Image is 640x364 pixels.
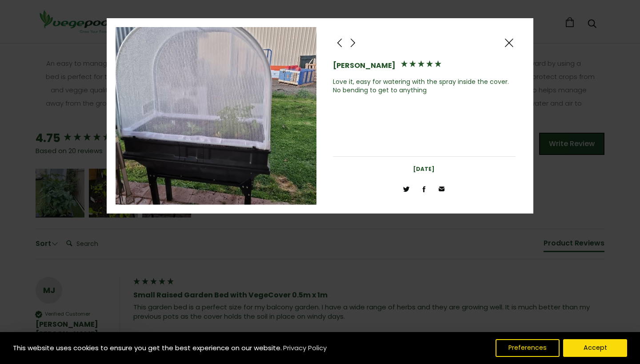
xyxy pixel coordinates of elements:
[333,61,396,71] div: [PERSON_NAME]
[116,27,316,205] img: Review Image - Small Raised Garden Bed with VegeCover 0.5m x 1m
[13,343,282,352] span: This website uses cookies to ensure you get the best experience on our website.
[563,339,627,357] button: Accept
[496,339,560,357] button: Preferences
[502,36,516,49] div: Close
[333,166,516,173] div: [DATE]
[400,182,413,195] div: Share Review on Twitter
[400,59,442,71] div: 5 star rating
[333,36,346,49] div: Previous Review
[435,182,448,195] a: Share Review via Email
[282,340,328,356] a: Privacy Policy (opens in a new tab)
[333,78,516,95] div: Love it, easy for watering with the spray inside the cover. No bending to get to anything
[417,182,431,195] div: Share Review on Facebook
[346,36,360,49] div: Next Review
